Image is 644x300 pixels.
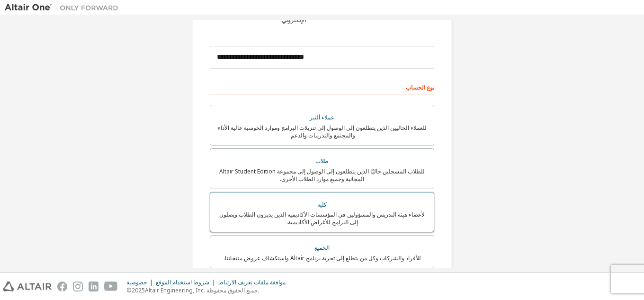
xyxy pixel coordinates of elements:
font: طلاب [315,157,329,165]
font: لأعضاء هيئة التدريس والمسؤولين في المؤسسات الأكاديمية الذين يديرون الطلاب ويصلون إلى البرامج للأغ... [219,210,425,226]
font: الجميع [314,244,330,252]
img: ألتير ون [5,3,123,12]
font: شروط استخدام الموقع [156,278,209,286]
font: للطلاب المسجلين حاليًا الذين يتطلعون إلى الوصول إلى مجموعة Altair Student Edition المجانية وجميع ... [219,167,425,183]
img: linkedin.svg [89,282,98,291]
font: للعملاء الحاليين الذين يتطلعون إلى الوصول إلى تنزيلات البرامج وموارد الحوسبة عالية الأداء والمجتم... [218,124,427,139]
font: Altair Engineering, Inc. جميع الحقوق محفوظة. [145,286,259,294]
font: خصوصية [126,278,147,286]
img: youtube.svg [104,282,118,291]
img: altair_logo.svg [3,282,52,291]
font: 2025 [132,286,145,294]
font: عملاء ألتير [310,113,334,121]
font: موافقة ملفات تعريف الارتباط [218,278,286,286]
img: instagram.svg [73,282,83,291]
font: © [126,286,132,294]
font: نوع الحساب [406,83,434,91]
font: كلية [317,200,327,209]
img: facebook.svg [57,282,67,291]
font: للأفراد والشركات وكل من يتطلع إلى تجربة برنامج Altair واستكشاف عروض منتجاتنا. [224,254,421,262]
